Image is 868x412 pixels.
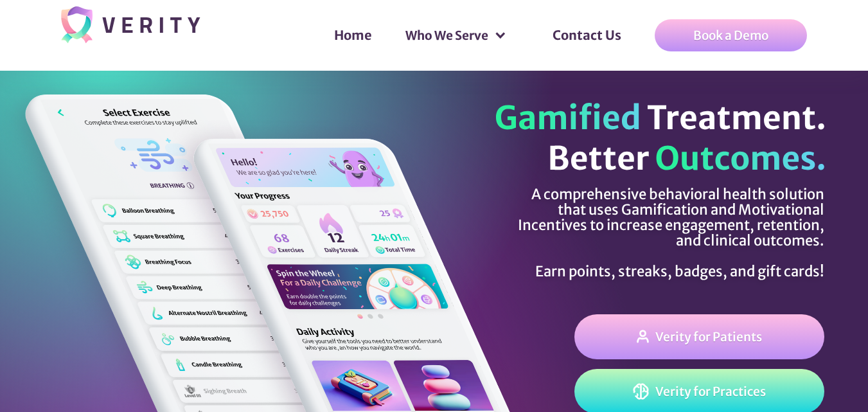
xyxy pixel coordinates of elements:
div: Contact Us [527,3,647,67]
div: Who We Serve [393,16,519,55]
div: Verity for Patients [655,330,762,343]
div: Verity for Practices [655,385,766,398]
div: A comprehensive behavioral health solution that uses Gamification and Motivational Incentives to ... [512,186,824,279]
a: Contact Us [540,16,634,55]
a: Verity for Patients [574,314,824,359]
div: Book a Demo [693,29,768,42]
div: Who We Serve [405,29,488,42]
a: Book a Demo [655,19,807,51]
a: Home [321,16,385,55]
